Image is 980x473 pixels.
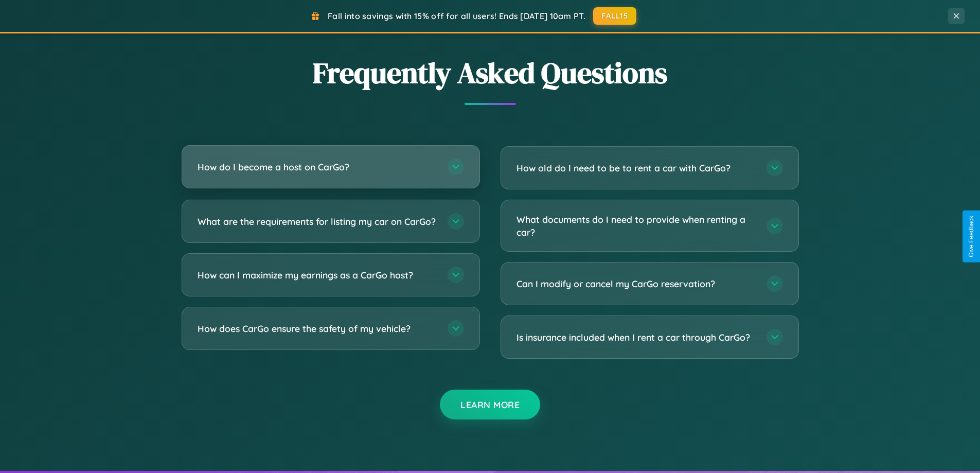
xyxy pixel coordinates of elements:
[182,53,799,93] h2: Frequently Asked Questions
[440,390,540,419] button: Learn More
[516,277,756,290] h3: Can I modify or cancel my CarGo reservation?
[968,216,975,257] div: Give Feedback
[593,7,636,25] button: FALL15
[198,215,437,228] h3: What are the requirements for listing my car on CarGo?
[516,162,756,174] h3: How old do I need to be to rent a car with CarGo?
[198,161,437,173] h3: How do I become a host on CarGo?
[516,213,756,238] h3: What documents do I need to provide when renting a car?
[198,322,437,335] h3: How does CarGo ensure the safety of my vehicle?
[328,11,585,21] span: Fall into savings with 15% off for all users! Ends [DATE] 10am PT.
[516,331,756,344] h3: Is insurance included when I rent a car through CarGo?
[198,269,437,282] h3: How can I maximize my earnings as a CarGo host?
